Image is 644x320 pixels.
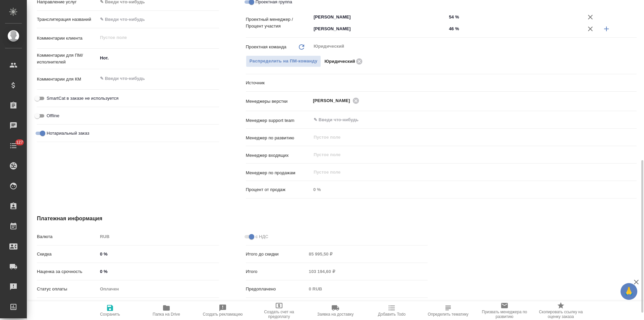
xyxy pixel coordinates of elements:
[307,284,428,294] input: Пустое поле
[420,301,476,320] button: Определить тематику
[307,267,428,276] input: Пустое поле
[246,186,311,193] p: Процент от продаж
[378,312,406,317] span: Добавить Todo
[37,233,98,240] p: Валюта
[246,268,307,275] p: Итого
[623,284,635,299] span: 🙏
[246,55,321,67] button: Распределить на ПМ-команду
[256,233,268,240] span: с НДС
[37,286,98,292] p: Статус оплаты
[37,76,98,83] p: Комментарии для КМ
[98,52,219,64] textarea: Нот.
[246,286,307,292] p: Предоплачено
[446,24,582,34] input: ✎ Введи что-нибудь
[621,283,637,300] button: 🙏
[47,95,118,102] span: SmartCat в заказе не используется
[98,283,219,295] div: Оплачен
[2,137,25,154] a: 127
[311,77,637,89] div: ​
[138,301,195,320] button: Папка на Drive
[313,168,621,176] input: Пустое поле
[313,96,361,105] div: [PERSON_NAME]
[203,312,243,317] span: Создать рекламацию
[153,312,180,317] span: Папка на Drive
[98,267,219,276] input: ✎ Введи что-нибудь
[250,57,318,65] span: Распределить на ПМ-команду
[317,312,354,317] span: Заявка на доставку
[246,98,311,105] p: Менеджеры верстки
[313,151,621,159] input: Пустое поле
[100,312,120,317] span: Сохранить
[307,301,364,320] button: Заявка на доставку
[47,112,59,119] span: Offline
[428,312,468,317] span: Определить тематику
[47,130,89,137] span: Нотариальный заказ
[255,310,303,319] span: Создать счет на предоплату
[446,12,582,22] input: ✎ Введи что-нибудь
[364,301,420,320] button: Добавить Todo
[443,28,444,30] button: Open
[12,139,27,146] span: 127
[313,116,612,124] input: ✎ Введи что-нибудь
[98,249,219,259] input: ✎ Введи что-нибудь
[598,21,614,37] button: Добавить
[246,152,311,159] p: Менеджер входящих
[313,133,621,141] input: Пустое поле
[480,310,529,319] span: Призвать менеджера по развитию
[443,16,444,18] button: Open
[37,251,98,258] p: Скидка
[633,119,634,121] button: Open
[37,215,428,223] h4: Платежная информация
[82,301,138,320] button: Сохранить
[307,249,428,259] input: Пустое поле
[37,35,98,42] p: Комментарии клиента
[246,16,311,30] p: Проектный менеджер / Процент участия
[246,80,311,86] p: Источник
[533,301,589,320] button: Скопировать ссылку на оценку заказа
[246,251,307,258] p: Итого до скидки
[311,185,637,194] input: Пустое поле
[246,117,311,124] p: Менеджер support team
[633,100,634,101] button: Open
[37,268,98,275] p: Наценка за срочность
[37,52,98,65] p: Комментарии для ПМ/исполнителей
[37,16,98,23] p: Транслитерация названий
[98,14,219,24] input: ✎ Введи что-нибудь
[246,170,311,176] p: Менеджер по продажам
[324,58,355,65] p: Юридический
[98,231,219,242] div: RUB
[246,55,321,67] span: В заказе уже есть ответственный ПМ или ПМ группа
[251,301,307,320] button: Создать счет на предоплату
[476,301,533,320] button: Призвать менеджера по развитию
[313,97,354,104] span: [PERSON_NAME]
[195,301,251,320] button: Создать рекламацию
[246,44,286,50] p: Проектная команда
[246,135,311,141] p: Менеджер по развитию
[537,310,585,319] span: Скопировать ссылку на оценку заказа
